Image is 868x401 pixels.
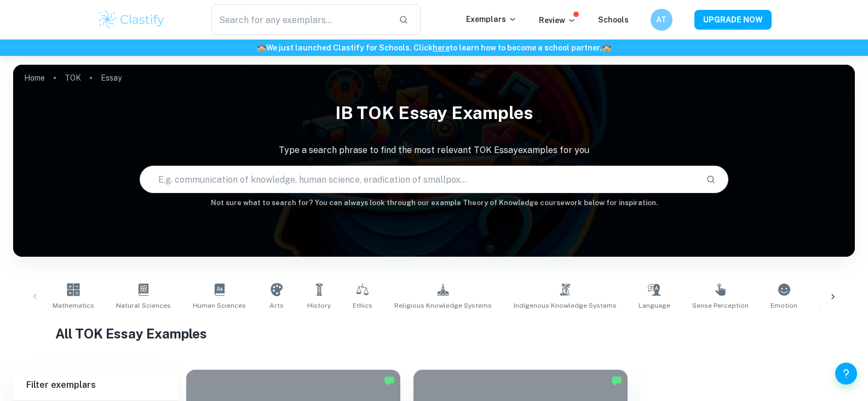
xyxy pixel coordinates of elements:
[307,301,331,310] span: History
[65,70,81,86] a: TOK
[394,301,492,310] span: Religious Knowledge Systems
[655,14,668,26] h6: AT
[694,10,772,30] button: UPGRADE NOW
[771,301,797,310] span: Emotion
[466,13,517,25] p: Exemplars
[257,43,266,52] span: 🏫
[692,301,749,310] span: Sense Perception
[55,324,813,343] h1: All TOK Essay Examples
[2,42,866,54] h6: We just launched Clastify for Schools. Click to learn how to become a school partner.
[101,72,122,84] p: Essay
[211,4,390,35] input: Search for any exemplars...
[611,375,622,386] img: Marked
[639,301,670,310] span: Language
[514,301,617,310] span: Indigenous Knowledge Systems
[13,370,177,400] h6: Filter exemplars
[702,170,720,189] button: Search
[97,9,166,31] img: Clastify logo
[140,164,698,195] input: E.g. communication of knowledge, human science, eradication of smallpox...
[835,363,857,385] button: Help and Feedback
[353,301,372,310] span: Ethics
[819,301,843,310] span: Reason
[13,144,855,157] p: Type a search phrase to find the most relevant TOK Essay examples for you
[384,375,395,386] img: Marked
[13,197,855,208] h6: Not sure what to search for? You can always look through our example Theory of Knowledge coursewo...
[24,70,45,86] a: Home
[651,9,672,31] button: AT
[269,301,284,310] span: Arts
[13,95,855,131] h1: IB TOK Essay examples
[598,15,629,24] a: Schools
[53,301,94,310] span: Mathematics
[433,43,450,52] a: here
[602,43,611,52] span: 🏫
[539,14,576,26] p: Review
[116,301,171,310] span: Natural Sciences
[193,301,246,310] span: Human Sciences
